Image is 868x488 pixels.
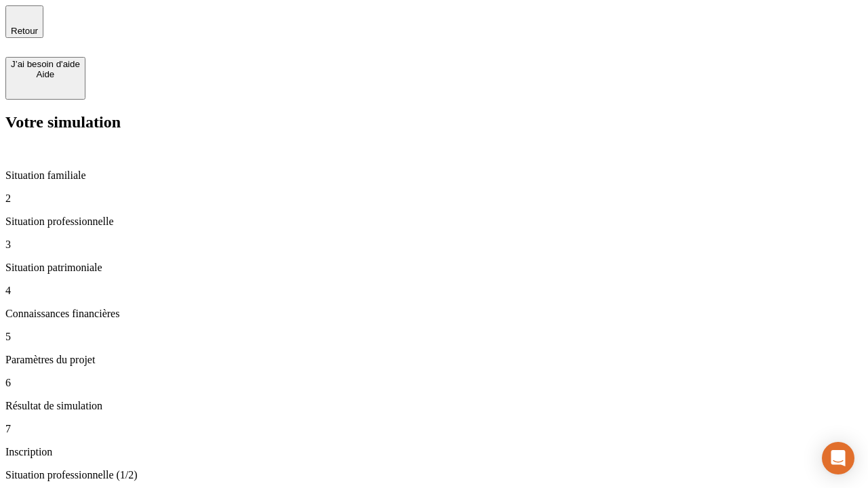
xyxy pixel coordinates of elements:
span: Retour [11,26,38,36]
h2: Votre simulation [5,113,863,131]
p: 2 [5,192,863,205]
p: Situation professionnelle [5,216,863,228]
p: Situation familiale [5,169,863,182]
div: Open Intercom Messenger [822,442,854,474]
p: Situation professionnelle (1/2) [5,469,863,481]
p: Paramètres du projet [5,354,863,366]
p: 6 [5,377,863,389]
p: Situation patrimoniale [5,262,863,274]
div: Aide [11,69,80,79]
div: J’ai besoin d'aide [11,59,80,69]
p: 4 [5,285,863,297]
p: 7 [5,423,863,435]
p: Inscription [5,446,863,458]
button: Retour [5,5,43,38]
p: 3 [5,239,863,251]
p: 5 [5,331,863,343]
button: J’ai besoin d'aideAide [5,57,85,100]
p: Connaissances financières [5,308,863,320]
p: Résultat de simulation [5,400,863,412]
